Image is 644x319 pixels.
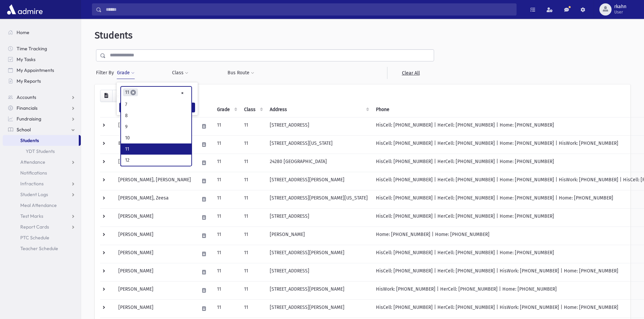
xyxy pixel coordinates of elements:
[20,159,45,165] span: Attendance
[114,281,195,299] td: [PERSON_NAME]
[213,154,240,172] td: 11
[17,116,41,122] span: Fundraising
[266,245,372,263] td: [STREET_ADDRESS][PERSON_NAME]
[114,227,195,245] td: [PERSON_NAME]
[121,99,191,110] li: 7
[213,172,240,190] td: 11
[17,105,38,111] span: Financials
[3,103,81,113] a: Financials
[20,202,57,208] span: Meal Attendance
[20,235,49,241] span: PTC Schedule
[20,137,39,143] span: Students
[3,43,81,54] a: Time Tracking
[17,56,35,62] span: My Tasks
[17,67,54,73] span: My Appointments
[240,263,266,281] td: 11
[114,263,195,281] td: [PERSON_NAME]
[114,299,195,318] td: [PERSON_NAME]
[20,245,58,251] span: Teacher Schedule
[3,113,81,124] a: Fundraising
[172,67,189,79] button: Class
[240,245,266,263] td: 11
[117,67,135,79] button: Grade
[121,143,191,155] li: 11
[114,117,195,135] td: [PERSON_NAME], Sori
[114,190,195,208] td: [PERSON_NAME], Zeesa
[3,200,81,211] a: Meal Attendance
[17,94,36,100] span: Accounts
[266,135,372,154] td: [STREET_ADDRESS][US_STATE]
[100,90,113,102] button: CSV
[240,102,266,117] th: Class: activate to sort column ascending
[114,245,195,263] td: [PERSON_NAME]
[213,263,240,281] td: 11
[3,221,81,232] a: Report Cards
[114,135,195,154] td: Ball, [PERSON_NAME]
[240,190,266,208] td: 11
[17,127,31,133] span: School
[213,245,240,263] td: 11
[266,281,372,299] td: [STREET_ADDRESS][PERSON_NAME]
[17,78,41,84] span: My Reports
[3,243,81,254] a: Teacher Schedule
[213,227,240,245] td: 11
[3,232,81,243] a: PTC Schedule
[266,102,372,117] th: Address: activate to sort column ascending
[240,172,266,190] td: 11
[3,157,81,167] a: Attendance
[3,54,81,65] a: My Tasks
[213,299,240,318] td: 11
[20,191,48,197] span: Student Logs
[20,224,49,230] span: Report Cards
[240,117,266,135] td: 11
[266,190,372,208] td: [STREET_ADDRESS][PERSON_NAME][US_STATE]
[20,213,43,219] span: Test Marks
[130,90,136,95] span: ×
[213,190,240,208] td: 11
[96,69,117,76] span: Filter By
[121,110,191,121] li: 8
[112,90,126,102] button: Print
[3,167,81,178] a: Notifications
[3,124,81,135] a: School
[114,154,195,172] td: [PERSON_NAME]
[3,76,81,86] a: My Reports
[266,208,372,227] td: [STREET_ADDRESS]
[240,135,266,154] td: 11
[240,281,266,299] td: 11
[3,65,81,76] a: My Appointments
[114,172,195,190] td: [PERSON_NAME], [PERSON_NAME]
[240,154,266,172] td: 11
[266,263,372,281] td: [STREET_ADDRESS]
[3,92,81,103] a: Accounts
[266,172,372,190] td: [STREET_ADDRESS][PERSON_NAME]
[3,211,81,221] a: Test Marks
[3,135,79,146] a: Students
[95,30,133,41] span: Students
[17,29,29,35] span: Home
[614,9,626,15] span: User
[240,208,266,227] td: 11
[240,227,266,245] td: 11
[121,155,191,166] li: 12
[121,121,191,132] li: 9
[102,3,516,16] input: Search
[17,46,47,52] span: Time Tracking
[3,189,81,200] a: Student Logs
[114,102,195,117] th: Student: activate to sort column descending
[213,281,240,299] td: 11
[266,227,372,245] td: [PERSON_NAME]
[5,3,44,16] img: AdmirePro
[114,208,195,227] td: [PERSON_NAME]
[119,103,195,112] button: Filter
[227,67,255,79] button: Bus Route
[266,299,372,318] td: [STREET_ADDRESS][PERSON_NAME]
[387,67,434,79] a: Clear All
[20,170,47,176] span: Notifications
[3,146,81,157] a: YDT Students
[614,4,626,9] span: rkahn
[240,299,266,318] td: 11
[213,102,240,117] th: Grade: activate to sort column ascending
[266,154,372,172] td: 24280 [GEOGRAPHIC_DATA]
[3,178,81,189] a: Infractions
